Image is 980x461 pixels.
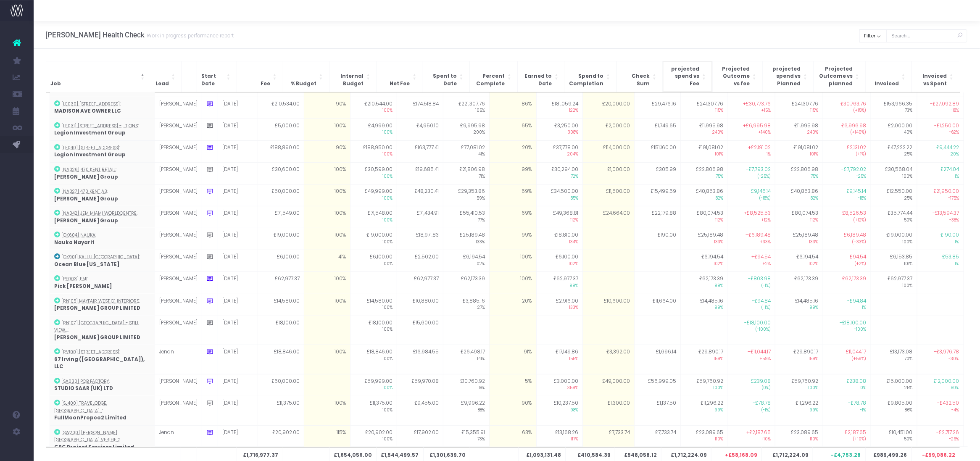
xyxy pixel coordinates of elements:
[397,374,443,396] td: £59,970.08
[50,396,155,426] td: :
[50,80,61,88] span: Job
[350,140,397,162] td: £188,950.00
[350,206,397,228] td: £71,548.00
[871,97,917,119] td: £153,966.35
[681,228,728,250] td: £25,189.48
[155,396,202,426] td: [PERSON_NAME]
[50,345,155,374] td: :
[397,294,443,316] td: £10,880.00
[827,108,867,114] span: (+15%)
[61,145,119,151] abbr: [LE040] 550 West 21st Street
[155,294,202,316] td: [PERSON_NAME]
[45,31,234,39] h3: [PERSON_NAME] Health Check
[54,129,126,136] strong: Legion Investment Group
[218,396,258,426] td: [DATE]
[304,162,350,184] td: 100%
[218,345,258,374] td: [DATE]
[201,73,224,87] span: Start Date
[155,425,202,455] td: Jenan
[635,119,681,140] td: £1,749.65
[258,316,304,345] td: £18,100.00
[935,122,959,130] span: -£1,250.00
[583,294,635,316] td: £10,600.00
[490,228,536,250] td: 99%
[775,206,823,228] td: £80,074.53
[50,184,155,206] td: :
[350,250,397,272] td: £6,100.00
[258,250,304,272] td: £6,100.00
[334,73,364,87] span: Internal Budget
[681,345,728,374] td: £29,890.17
[681,184,728,206] td: £40,853.86
[397,119,443,140] td: £4,950.10
[390,80,410,88] span: Net Fee
[490,345,536,374] td: 91%
[583,396,635,426] td: £1,300.00
[937,144,959,152] span: £9,444.22
[583,374,635,396] td: £49,000.00
[50,97,155,119] td: :
[258,184,304,206] td: £50,000.00
[536,119,583,140] td: £3,250.00
[50,272,155,294] td: :
[842,166,867,174] span: -£7,792.02
[155,80,169,88] span: Lead
[218,206,258,228] td: [DATE]
[841,100,867,108] span: £30,763.76
[397,396,443,426] td: £9,455.00
[50,119,155,140] td: :
[443,250,489,272] td: £6,194.54
[875,80,899,88] span: Invoiced
[443,206,489,228] td: £55,410.53
[258,396,304,426] td: £11,375.00
[681,425,728,455] td: £23,089.65
[258,294,304,316] td: £14,580.00
[635,162,681,184] td: £305.99
[536,140,583,162] td: £37,778.00
[397,250,443,272] td: £2,502.00
[871,119,917,140] td: £2,000.00
[743,100,771,108] span: +£30,773.76
[490,250,536,272] td: 100%
[583,119,635,140] td: £2,000.00
[258,425,304,455] td: £20,902.00
[283,61,329,92] th: % Budget: Activate to sort: Activate to sort
[875,108,913,114] span: 73%
[155,162,202,184] td: [PERSON_NAME]
[743,122,771,130] span: +£6,995.98
[685,174,723,180] span: 75%
[871,374,917,396] td: £15,000.00
[635,228,681,250] td: £190.00
[218,184,258,206] td: [DATE]
[775,374,823,396] td: £59,760.92
[490,162,536,184] td: 99%
[780,108,818,114] span: 115%
[569,73,604,87] span: Spend to Completion
[397,206,443,228] td: £71,434.91
[350,97,397,119] td: £210,544.00
[536,396,583,426] td: £10,237.50
[50,162,155,184] td: :
[712,61,763,92] th: Projected Outcome vs fee: Activate to sort: Activate to sort
[218,316,258,345] td: [DATE]
[621,73,650,87] span: Check Sum
[775,162,823,184] td: £22,806.98
[775,228,823,250] td: £25,189.48
[304,97,350,119] td: 90%
[423,61,469,92] th: Spent to Date: Activate to sort: Activate to sort
[916,73,947,87] span: Invoiced vs Spent
[518,61,565,92] th: Earned to Date: Activate to sort: Activate to sort
[635,374,681,396] td: £56,999.05
[681,162,728,184] td: £22,806.98
[871,184,917,206] td: £12,550.00
[565,61,616,92] th: Spend to Completion: Activate to sort: Activate to sort
[218,250,258,272] td: [DATE]
[681,119,728,140] td: £11,995.98
[377,61,423,92] th: Net Fee: Activate to sort: Activate to sort
[443,162,489,184] td: £21,806.98
[922,129,959,136] span: -62%
[871,206,917,228] td: £35,774.44
[583,184,635,206] td: £11,500.00
[61,101,120,107] abbr: [LE030] 1122 Madison Avenue
[258,162,304,184] td: £30,600.00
